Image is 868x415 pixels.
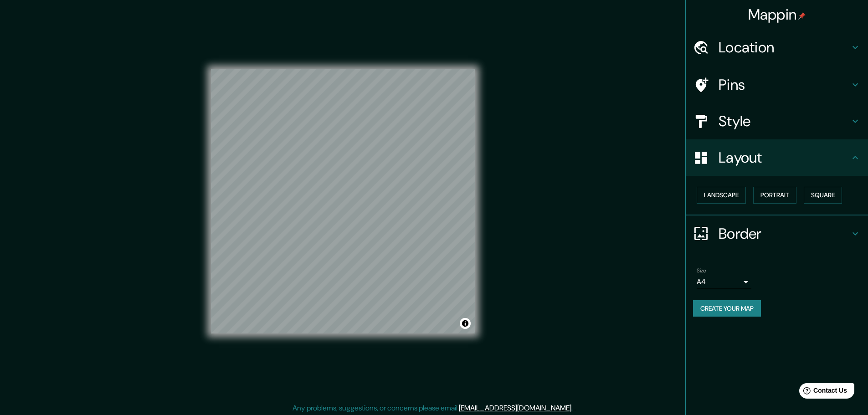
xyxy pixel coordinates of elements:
div: . [574,403,576,414]
div: . [573,403,574,414]
button: Toggle attribution [460,318,471,329]
div: Pins [686,67,868,103]
div: Style [686,103,868,139]
iframe: Help widget launcher [787,379,858,405]
label: Size [697,266,706,274]
img: pin-icon.png [798,12,806,20]
div: Layout [686,139,868,176]
div: Border [686,215,868,252]
div: Location [686,29,868,66]
a: [EMAIL_ADDRESS][DOMAIN_NAME] [459,403,571,413]
button: Square [804,187,842,204]
h4: Style [719,112,850,130]
h4: Mappin [748,5,806,24]
h4: Pins [719,76,850,94]
h4: Border [719,225,850,243]
h4: Location [719,38,850,56]
button: Portrait [753,187,796,204]
div: A4 [697,275,751,289]
button: Create your map [693,300,761,317]
button: Landscape [697,187,746,204]
p: Any problems, suggestions, or concerns please email . [293,403,573,414]
h4: Layout [719,149,850,167]
canvas: Map [211,69,475,333]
